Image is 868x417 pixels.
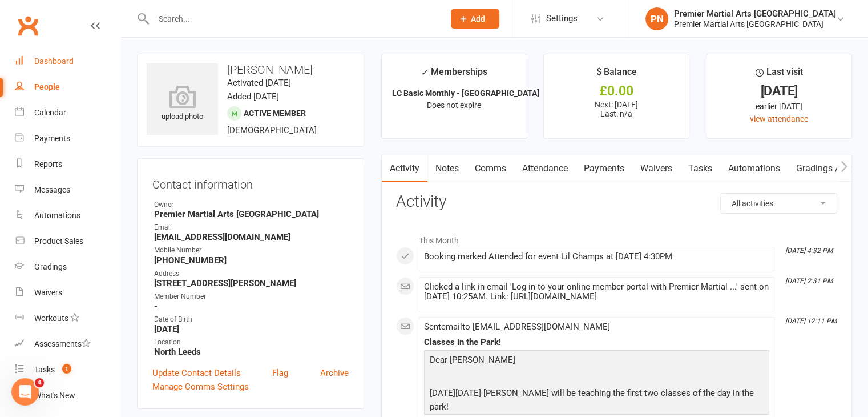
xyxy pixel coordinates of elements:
[467,155,514,182] a: Comms
[34,391,75,400] div: What's New
[11,378,39,406] iframe: Intercom live chat
[154,347,349,357] strong: North Leeds
[15,151,120,177] a: Reports
[34,314,68,323] div: Workouts
[154,255,349,266] strong: [PHONE_NUMBER]
[15,280,120,306] a: Waivers
[645,7,668,30] div: PN
[154,278,349,288] strong: [STREET_ADDRESS][PERSON_NAME]
[152,174,349,191] h3: Contact information
[62,364,71,374] span: 1
[15,383,120,408] a: What's New
[15,100,120,126] a: Calendar
[34,134,70,143] div: Payments
[554,85,679,97] div: £0.00
[427,101,481,110] span: Does not expire
[15,357,120,383] a: Tasks 1
[424,282,769,302] div: Clicked a link in email 'Log in to your online member portal with Premier Martial ...' sent on [D...
[34,236,83,246] div: Product Sales
[154,245,349,256] div: Mobile Number
[424,322,610,332] span: Sent email to [EMAIL_ADDRESS][DOMAIN_NAME]
[150,11,436,27] input: Search...
[34,211,80,220] div: Automations
[471,14,485,23] span: Add
[396,228,837,247] li: This Month
[147,63,354,76] h3: [PERSON_NAME]
[320,366,349,380] a: Archive
[576,155,632,182] a: Payments
[15,228,120,254] a: Product Sales
[34,288,62,297] div: Waivers
[421,67,428,78] i: ✓
[424,252,769,262] div: Booking marked Attended for event Lil Champs at [DATE] 4:30PM
[227,125,317,135] span: [DEMOGRAPHIC_DATA]
[34,82,60,91] div: People
[546,6,578,31] span: Settings
[34,57,74,66] div: Dashboard
[750,114,808,123] a: view attendance
[596,65,637,85] div: $ Balance
[427,155,467,182] a: Notes
[421,65,487,86] div: Memberships
[15,74,120,100] a: People
[427,386,766,416] p: [DATE][DATE] [PERSON_NAME] will be teaching the first two classes of the day in the park!
[15,177,120,203] a: Messages
[632,155,680,182] a: Waivers
[785,277,833,285] i: [DATE] 2:31 PM
[34,339,91,348] div: Assessments
[674,19,836,29] div: Premier Martial Arts [GEOGRAPHIC_DATA]
[154,199,349,210] div: Owner
[154,222,349,233] div: Email
[15,49,120,74] a: Dashboard
[674,9,836,19] div: Premier Martial Arts [GEOGRAPHIC_DATA]
[34,108,66,117] div: Calendar
[554,100,679,118] p: Next: [DATE] Last: n/a
[154,314,349,325] div: Date of Birth
[227,91,279,102] time: Added [DATE]
[227,78,291,88] time: Activated [DATE]
[396,193,837,211] h3: Activity
[680,155,720,182] a: Tasks
[34,262,67,271] div: Gradings
[35,378,44,387] span: 4
[785,317,837,325] i: [DATE] 12:11 PM
[154,291,349,302] div: Member Number
[154,268,349,279] div: Address
[424,338,769,347] div: Classes in the Park!
[15,254,120,280] a: Gradings
[15,331,120,357] a: Assessments
[154,337,349,348] div: Location
[15,203,120,228] a: Automations
[147,85,218,123] div: upload photo
[15,126,120,151] a: Payments
[154,232,349,242] strong: [EMAIL_ADDRESS][DOMAIN_NAME]
[717,100,841,113] div: earlier [DATE]
[392,89,539,98] strong: LC Basic Monthly - [GEOGRAPHIC_DATA]
[34,365,55,374] div: Tasks
[785,247,833,255] i: [DATE] 4:32 PM
[451,9,499,29] button: Add
[34,185,70,194] div: Messages
[154,301,349,311] strong: -
[14,11,42,40] a: Clubworx
[152,380,249,394] a: Manage Comms Settings
[272,366,288,380] a: Flag
[15,306,120,331] a: Workouts
[34,159,62,169] div: Reports
[244,109,306,118] span: Active member
[756,65,803,85] div: Last visit
[717,85,841,97] div: [DATE]
[514,155,576,182] a: Attendance
[152,366,241,380] a: Update Contact Details
[154,209,349,219] strong: Premier Martial Arts [GEOGRAPHIC_DATA]
[382,155,427,182] a: Activity
[154,324,349,334] strong: [DATE]
[427,353,766,370] p: Dear [PERSON_NAME]
[720,155,788,182] a: Automations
